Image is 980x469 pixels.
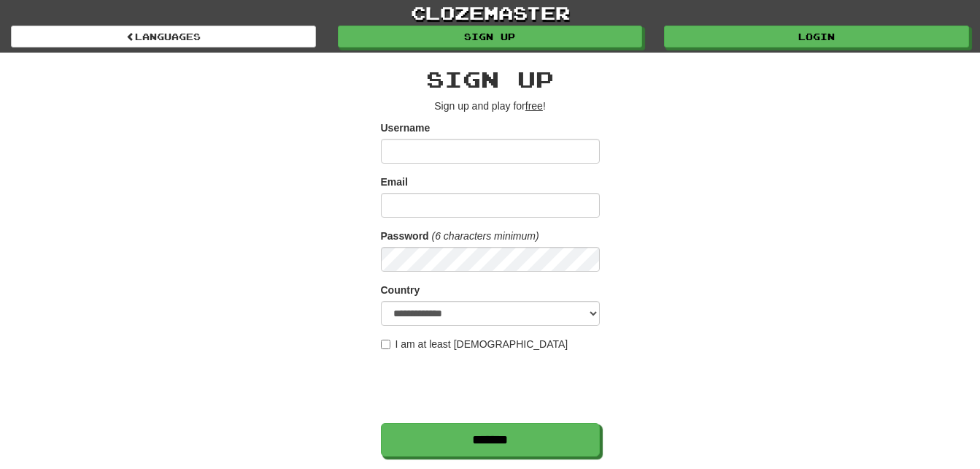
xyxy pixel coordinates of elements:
[381,67,600,91] h2: Sign up
[381,283,420,297] label: Country
[381,229,429,243] label: Password
[338,26,643,47] a: Sign up
[432,230,539,242] em: (6 characters minimum)
[381,340,390,349] input: I am at least [DEMOGRAPHIC_DATA]
[381,99,600,113] p: Sign up and play for !
[381,359,603,416] iframe: reCAPTCHA
[525,100,543,112] u: free
[664,26,969,47] a: Login
[381,175,408,189] label: Email
[381,121,431,135] label: Username
[381,337,568,351] label: I am at least [DEMOGRAPHIC_DATA]
[11,26,316,47] a: Languages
